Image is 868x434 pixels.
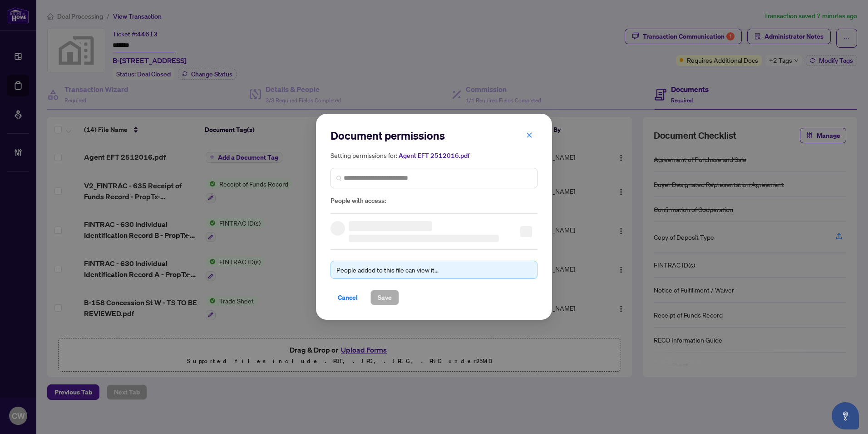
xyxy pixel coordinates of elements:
span: Cancel [338,291,358,305]
span: People with access: [330,196,538,206]
button: Open asap [832,402,859,429]
button: Save [370,290,399,306]
h2: Document permissions [330,128,538,143]
button: Cancel [330,290,365,306]
div: People added to this file can view it... [336,265,532,275]
span: Agent EFT 2512016.pdf [399,151,469,160]
h5: Setting permissions for: [330,150,538,161]
img: search_icon [336,176,342,181]
span: close [526,132,533,138]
